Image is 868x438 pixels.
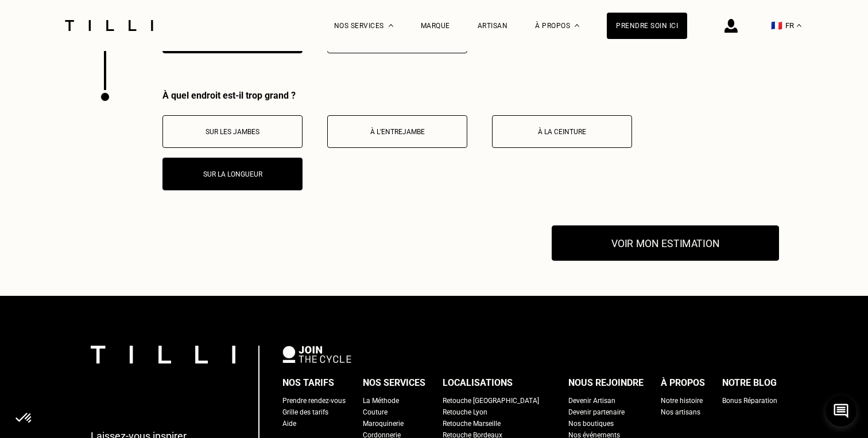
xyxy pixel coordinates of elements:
[162,158,303,190] button: Sur la longueur
[478,22,508,30] a: Artisan
[568,406,625,418] a: Devenir partenaire
[334,128,461,136] p: À l’entrejambe
[282,346,351,363] img: logo Join The Cycle
[363,418,404,429] a: Maroquinerie
[443,374,513,392] div: Localisations
[661,406,700,418] a: Nos artisans
[91,346,235,363] img: logo Tilli
[771,20,782,31] span: 🇫🇷
[661,374,705,392] div: À propos
[552,225,779,261] button: Voir mon estimation
[327,115,467,148] button: À l’entrejambe
[568,418,614,429] a: Nos boutiques
[363,374,425,392] div: Nos services
[61,20,157,31] img: Logo du service de couturière Tilli
[498,128,626,136] p: À la ceinture
[282,374,334,392] div: Nos tarifs
[443,418,501,429] a: Retouche Marseille
[282,406,328,418] a: Grille des tarifs
[568,374,644,392] div: Nous rejoindre
[575,24,579,27] img: Menu déroulant à propos
[722,395,777,406] a: Bonus Réparation
[282,395,346,406] a: Prendre rendez-vous
[661,395,703,406] a: Notre histoire
[443,406,487,418] a: Retouche Lyon
[282,418,296,429] a: Aide
[492,115,632,148] button: À la ceinture
[722,374,777,392] div: Notre blog
[162,90,769,101] div: À quel endroit est-il trop grand ?
[162,115,303,148] button: Sur les jambes
[169,170,296,178] p: Sur la longueur
[607,13,687,39] a: Prendre soin ici
[363,395,399,406] a: La Méthode
[169,128,296,136] p: Sur les jambes
[363,406,387,418] a: Couture
[797,24,801,27] img: menu déroulant
[389,24,393,27] img: Menu déroulant
[443,395,539,406] a: Retouche [GEOGRAPHIC_DATA]
[724,19,738,33] img: icône connexion
[568,395,615,406] a: Devenir Artisan
[421,22,450,30] a: Marque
